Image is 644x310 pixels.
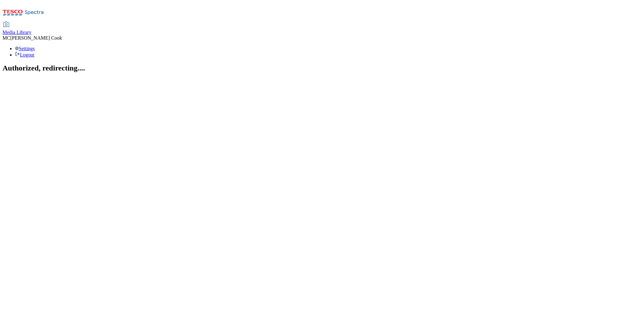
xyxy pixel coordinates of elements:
a: Logout [15,52,34,57]
span: [PERSON_NAME] Cook [10,35,62,41]
span: MC [2,35,10,41]
h2: Authorized, redirecting.... [2,64,642,72]
span: Media Library [2,30,31,35]
a: Media Library [2,22,31,35]
a: Settings [15,46,35,51]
